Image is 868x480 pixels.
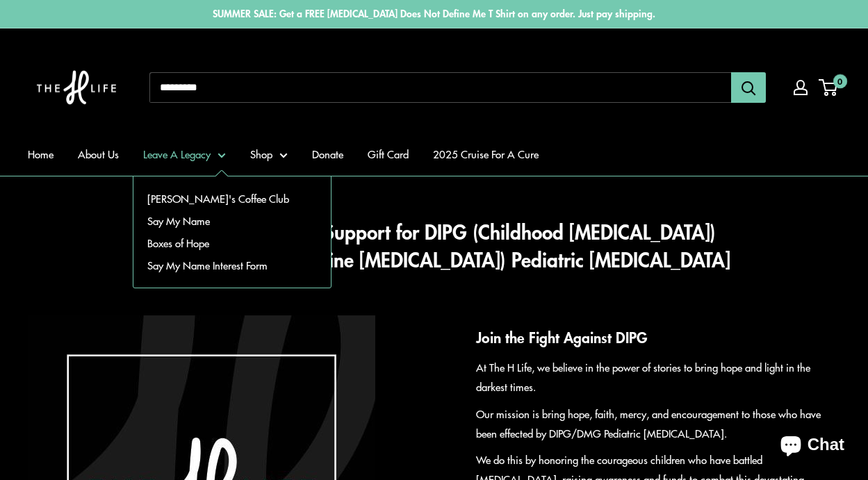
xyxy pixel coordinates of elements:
[78,144,119,164] a: About Us
[794,80,808,95] a: My account
[133,188,331,210] a: [PERSON_NAME]'s Coffee Club
[731,72,766,103] button: Search
[133,210,331,232] a: Say My Name
[312,144,343,164] a: Donate
[476,358,841,397] p: At The H Life, we believe in the power of stories to bring hope and light in the darkest times.
[433,144,539,164] a: 2025 Cruise For A Cure
[833,74,847,88] span: 0
[28,42,125,133] img: The H Life
[768,424,857,469] inbox-online-store-chat: Shopify online store chat
[28,218,840,274] h1: The H Life | Hope & Support for DIPG (Childhood [MEDICAL_DATA]) and DMG (Diffuse Midline [MEDICAL...
[133,232,331,254] a: Boxes of Hope
[476,326,841,349] h2: Join the Fight Against DIPG
[368,144,409,164] a: Gift Card
[476,404,841,443] p: Our mission is bring hope, faith, mercy, and encouragement to those who have been effected by DIP...
[820,79,837,96] a: 0
[133,254,331,276] a: Say My Name Interest Form
[28,144,54,164] a: Home
[250,144,288,164] a: Shop
[149,72,731,103] input: Search...
[143,144,226,164] a: Leave A Legacy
